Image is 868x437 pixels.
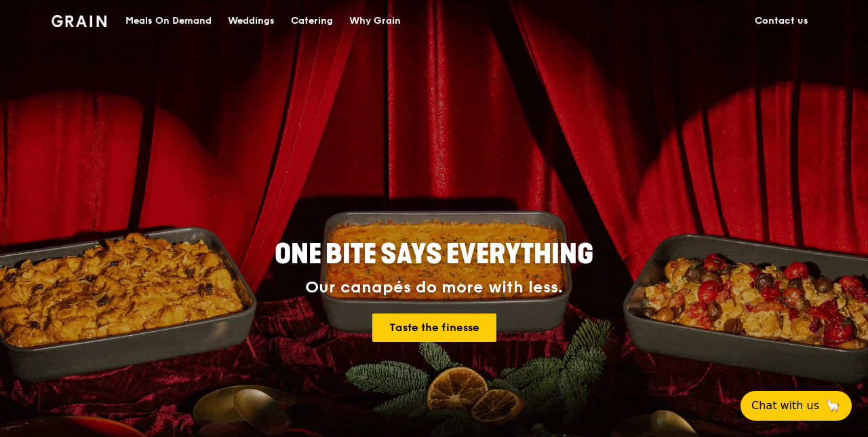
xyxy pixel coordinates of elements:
span: 🦙 [825,398,841,414]
div: Catering [291,1,333,41]
div: Our canapés do more with less. [190,278,678,297]
div: Meals On Demand [125,1,212,41]
a: Why Grain [341,1,409,41]
img: Grain [52,15,106,27]
span: ONE BITE SAYS EVERYTHING [275,238,593,271]
div: Why Grain [349,1,401,41]
span: Chat with us [751,398,819,414]
a: Taste the finesse [372,313,496,342]
div: Weddings [228,1,275,41]
button: Chat with us🦙 [741,391,852,421]
a: Contact us [747,1,816,41]
a: Weddings [220,1,283,41]
a: Catering [283,1,341,41]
